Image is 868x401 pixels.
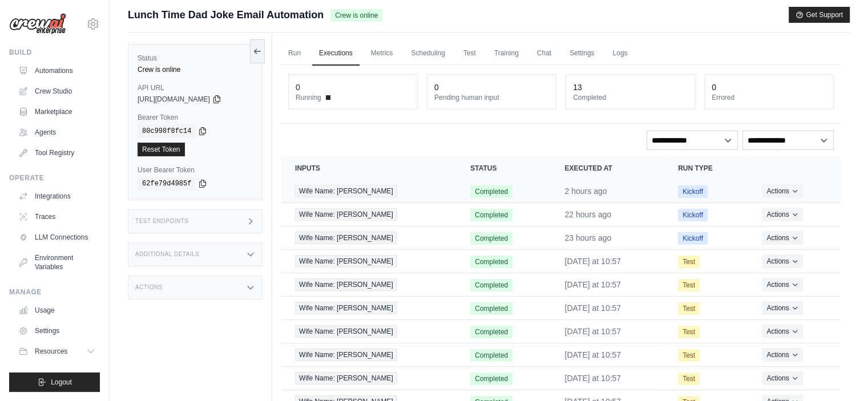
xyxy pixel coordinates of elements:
span: Completed [470,279,512,291]
dt: Errored [712,93,826,102]
span: Kickoff [678,232,708,245]
a: Test [457,42,483,66]
dt: Pending human input [434,93,549,102]
span: Completed [470,232,512,245]
a: Agents [14,123,100,141]
code: 80c998f8fc14 [138,124,196,138]
a: LLM Connections [14,228,100,246]
a: View execution details for Wife Name [295,278,443,291]
button: Actions for execution [762,371,802,385]
time: August 24, 2025 at 10:57 BST [564,257,621,266]
button: Actions for execution [762,325,802,338]
label: User Bearer Token [138,165,253,175]
time: August 24, 2025 at 10:57 BST [564,350,621,359]
span: Completed [470,372,512,385]
th: Status [457,157,551,180]
span: Completed [470,209,512,221]
div: Build [9,48,100,57]
button: Actions for execution [762,184,802,198]
a: Tool Registry [14,144,100,162]
span: Completed [470,256,512,268]
h3: Test Endpoints [135,218,189,225]
a: Logs [605,42,634,66]
th: Run Type [664,157,748,180]
time: August 25, 2025 at 09:00 BST [564,187,607,196]
a: Executions [312,42,360,66]
span: Completed [470,302,512,315]
div: 0 [434,82,439,93]
span: Completed [470,349,512,362]
a: Reset Token [138,143,185,156]
span: Completed [470,326,512,338]
div: 0 [712,82,716,93]
a: View execution details for Wife Name [295,208,443,221]
th: Inputs [281,157,457,180]
a: View execution details for Wife Name [295,255,443,268]
label: API URL [138,83,253,92]
span: Test [678,349,700,362]
span: Wife Name: [PERSON_NAME] [295,302,397,314]
time: August 24, 2025 at 10:57 BST [564,374,621,383]
div: Manage [9,287,100,297]
button: Get Support [789,7,850,23]
a: View execution details for Wife Name [295,185,443,197]
th: Executed at [551,157,664,180]
a: View execution details for Wife Name [295,232,443,244]
a: View execution details for Wife Name [295,302,443,314]
dt: Completed [573,93,688,102]
span: Test [678,302,700,315]
button: Actions for execution [762,348,802,362]
a: Crew Studio [14,82,100,100]
button: Logout [9,372,100,392]
a: Run [281,42,308,66]
span: Running [296,93,321,102]
a: Scheduling [404,42,451,66]
span: Wife Name: [PERSON_NAME] [295,208,397,221]
div: Crew is online [138,65,253,74]
button: Actions for execution [762,208,802,221]
span: Test [678,372,700,385]
div: 0 [296,82,300,93]
button: Actions for execution [762,301,802,315]
button: Actions for execution [762,278,802,291]
time: August 24, 2025 at 13:00 BST [564,210,611,219]
span: Lunch Time Dad Joke Email Automation [128,7,324,23]
span: Wife Name: [PERSON_NAME] [295,372,397,384]
a: Environment Variables [14,249,100,276]
code: 62fe79d4985f [138,177,196,191]
time: August 24, 2025 at 10:57 BST [564,280,621,289]
a: Integrations [14,187,100,205]
span: Wife Name: [PERSON_NAME] [295,278,397,291]
a: Settings [563,42,601,66]
a: Marketplace [14,103,100,121]
label: Bearer Token [138,113,253,122]
a: Training [487,42,526,66]
label: Status [138,54,253,63]
span: Test [678,256,700,268]
a: View execution details for Wife Name [295,325,443,338]
span: Wife Name: [PERSON_NAME] [295,349,397,361]
span: Resources [35,347,67,356]
button: Actions for execution [762,254,802,268]
span: Wife Name: [PERSON_NAME] [295,185,397,197]
h3: Additional Details [135,251,199,258]
span: Crew is online [330,9,382,22]
span: Kickoff [678,209,708,221]
a: Automations [14,62,100,80]
a: Chat [530,42,558,66]
time: August 24, 2025 at 10:57 BST [564,327,621,336]
button: Actions for execution [762,231,802,245]
span: Test [678,326,700,338]
time: August 24, 2025 at 11:48 BST [564,233,611,242]
span: Completed [470,185,512,198]
a: Settings [14,322,100,340]
span: Test [678,279,700,291]
span: [URL][DOMAIN_NAME] [138,95,210,104]
img: Logo [9,13,66,35]
a: Usage [14,301,100,319]
span: Logout [51,378,72,387]
span: Wife Name: [PERSON_NAME] [295,232,397,244]
span: Wife Name: [PERSON_NAME] [295,325,397,338]
a: Traces [14,208,100,226]
div: Operate [9,173,100,183]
